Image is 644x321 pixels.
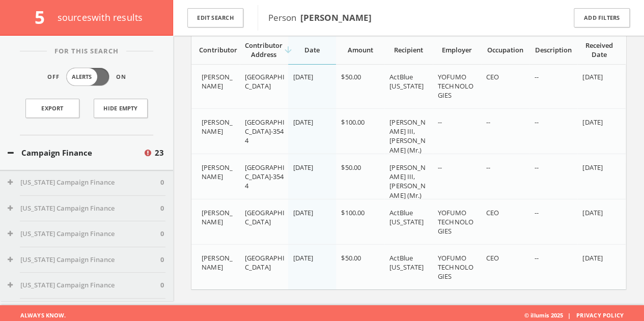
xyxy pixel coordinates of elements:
[389,118,426,155] span: [PERSON_NAME] III, [PERSON_NAME] (Mr.)
[245,118,285,145] span: [GEOGRAPHIC_DATA]-3544
[563,311,574,319] span: |
[160,229,164,239] span: 0
[438,118,442,127] span: --
[199,45,237,54] span: Contributor
[8,280,160,290] button: [US_STATE] Campaign Finance
[202,163,233,181] span: [PERSON_NAME]
[535,45,572,54] span: Description
[293,208,314,217] span: [DATE]
[245,253,285,272] span: [GEOGRAPHIC_DATA]
[47,73,60,81] span: Off
[438,208,473,236] span: YOFUMO TECHNOLOGIES
[245,208,285,226] span: [GEOGRAPHIC_DATA]
[160,203,164,214] span: 0
[202,118,233,136] span: [PERSON_NAME]
[304,45,320,54] span: Date
[486,208,499,217] span: CEO
[8,255,160,265] button: [US_STATE] Campaign Finance
[245,41,283,59] span: Contributor Address
[245,163,285,190] span: [GEOGRAPHIC_DATA]-3544
[160,178,164,188] span: 0
[8,203,160,214] button: [US_STATE] Campaign Finance
[534,208,538,217] span: --
[486,72,499,81] span: CEO
[574,8,630,28] button: Add Filters
[582,253,603,262] span: [DATE]
[187,8,243,28] button: Edit Search
[486,118,490,127] span: --
[283,45,293,55] i: arrow_downward
[293,253,314,262] span: [DATE]
[300,12,372,23] b: [PERSON_NAME]
[8,178,160,188] button: [US_STATE] Campaign Finance
[268,12,372,23] span: Person
[438,163,442,172] span: --
[8,229,160,239] button: [US_STATE] Campaign Finance
[389,253,424,272] span: ActBlue [US_STATE]
[389,72,424,91] span: ActBlue [US_STATE]
[202,208,233,226] span: [PERSON_NAME]
[94,99,148,118] button: Hide Empty
[47,46,126,56] span: For This Search
[389,163,426,200] span: [PERSON_NAME] III, [PERSON_NAME] (Mr.)
[58,11,143,23] span: source s with results
[341,72,361,81] span: $50.00
[293,163,314,172] span: [DATE]
[341,253,361,262] span: $50.00
[341,118,365,127] span: $100.00
[487,45,523,54] span: Occupation
[35,5,53,29] span: 5
[582,118,603,127] span: [DATE]
[582,72,603,81] span: [DATE]
[293,72,314,81] span: [DATE]
[534,118,538,127] span: --
[442,45,472,54] span: Employer
[438,72,473,100] span: YOFUMO TECHNOLOGIES
[585,41,613,59] span: Received Date
[389,208,424,226] span: ActBlue [US_STATE]
[245,72,285,91] span: [GEOGRAPHIC_DATA]
[486,163,490,172] span: --
[394,45,423,54] span: Recipient
[116,73,126,81] span: On
[438,253,473,281] span: YOFUMO TECHNOLOGIES
[25,99,79,118] a: Export
[486,253,499,262] span: CEO
[576,311,624,319] a: Privacy Policy
[582,163,603,172] span: [DATE]
[341,163,361,172] span: $50.00
[534,163,538,172] span: --
[202,253,233,272] span: [PERSON_NAME]
[160,280,164,290] span: 0
[202,72,233,91] span: [PERSON_NAME]
[8,147,143,159] button: Campaign Finance
[160,255,164,265] span: 0
[582,208,603,217] span: [DATE]
[155,147,164,159] span: 23
[534,72,538,81] span: --
[534,253,538,262] span: --
[348,45,373,54] span: Amount
[341,208,365,217] span: $100.00
[293,118,314,127] span: [DATE]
